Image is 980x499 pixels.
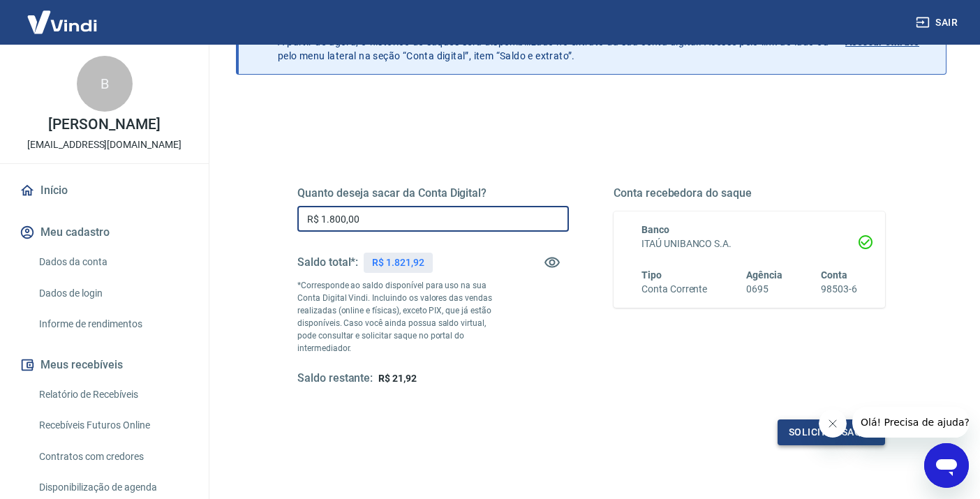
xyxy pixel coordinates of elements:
[746,282,782,297] h6: 0695
[48,117,160,132] p: [PERSON_NAME]
[641,224,669,235] span: Banco
[297,371,373,386] h5: Saldo restante:
[746,269,782,281] span: Agência
[34,380,192,409] a: Relatório de Recebíveis
[27,137,181,152] p: [EMAIL_ADDRESS][DOMAIN_NAME]
[821,282,857,297] h6: 98503-6
[297,255,358,269] h5: Saldo total*:
[641,237,857,251] h6: ITAÚ UNIBANCO S.A.
[34,310,192,338] a: Informe de rendimentos
[924,443,969,488] iframe: Botão para abrir a janela de mensagens
[8,10,117,21] span: Olá! Precisa de ajuda?
[372,255,424,270] p: R$ 1.821,92
[34,411,192,440] a: Recebíveis Futuros Online
[641,282,707,297] h6: Conta Corrente
[17,1,107,43] img: Vindi
[34,248,192,276] a: Dados da conta
[17,175,192,206] a: Início
[297,186,569,200] h5: Quanto deseja sacar da Conta Digital?
[614,186,885,200] h5: Conta recebedora do saque
[913,10,963,36] button: Sair
[821,269,847,281] span: Conta
[34,442,192,471] a: Contratos com credores
[641,269,662,281] span: Tipo
[297,279,501,355] p: *Corresponde ao saldo disponível para uso na sua Conta Digital Vindi. Incluindo os valores das ve...
[852,407,969,438] iframe: Mensagem da empresa
[17,217,192,248] button: Meu cadastro
[17,350,192,380] button: Meus recebíveis
[378,373,417,384] span: R$ 21,92
[77,56,133,112] div: B
[778,419,885,445] button: Solicitar saque
[34,279,192,308] a: Dados de login
[819,410,847,438] iframe: Fechar mensagem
